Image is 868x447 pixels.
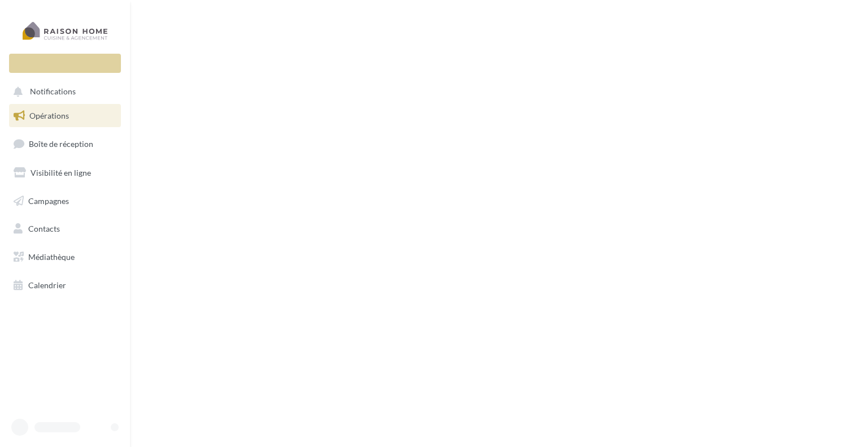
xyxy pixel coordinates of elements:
[7,132,123,156] a: Boîte de réception
[7,189,123,213] a: Campagnes
[29,111,69,120] span: Opérations
[29,139,93,149] span: Boîte de réception
[7,245,123,269] a: Médiathèque
[7,274,123,297] a: Calendrier
[28,280,66,290] span: Calendrier
[28,196,69,205] span: Campagnes
[28,224,60,233] span: Contacts
[7,161,123,185] a: Visibilité en ligne
[7,104,123,128] a: Opérations
[30,87,76,97] span: Notifications
[7,217,123,241] a: Contacts
[28,252,75,262] span: Médiathèque
[31,168,91,177] span: Visibilité en ligne
[9,54,121,73] div: Nouvelle campagne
